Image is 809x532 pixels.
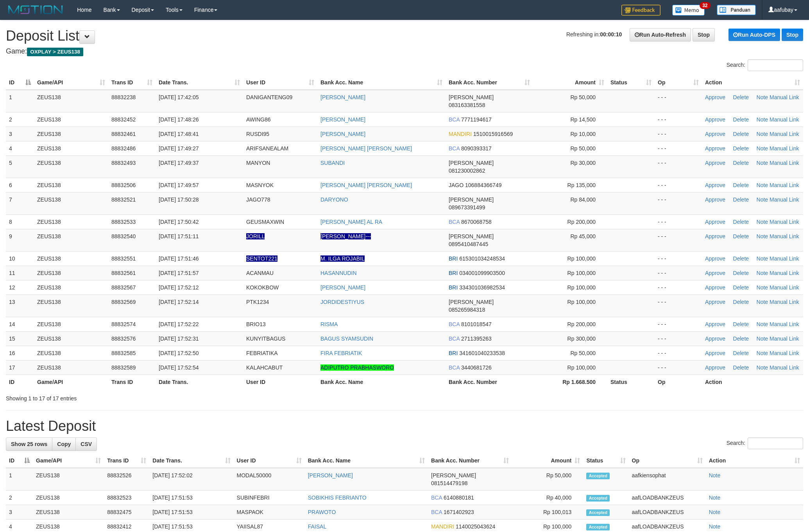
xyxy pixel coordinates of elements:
span: KOKOKBOW [246,284,279,291]
a: [PERSON_NAME] [320,94,365,100]
a: BAGUS SYAMSUDIN [320,336,373,342]
a: Note [757,270,768,276]
span: Copy 034001099903500 to clipboard [459,270,505,276]
a: Manual Link [770,145,799,152]
a: Approve [705,233,725,239]
a: Approve [705,94,725,100]
a: Delete [733,364,749,371]
span: [PERSON_NAME] [449,94,494,100]
span: Rp 14,500 [570,116,596,123]
td: - - - [655,192,702,214]
span: 32 [700,2,710,9]
a: Delete [733,182,749,188]
a: Delete [733,321,749,327]
td: 3 [6,127,34,141]
span: Refreshing in: [566,31,622,37]
span: Rp 84,000 [570,196,596,203]
a: Note [757,350,768,356]
span: Rp 45,000 [570,233,596,239]
span: [DATE] 17:50:42 [159,219,199,225]
span: [DATE] 17:50:28 [159,196,199,203]
a: Delete [733,219,749,225]
a: FIRA FEBRIATIK [320,350,362,356]
td: 12 [6,280,34,295]
a: Copy [52,437,76,451]
a: [PERSON_NAME] [308,472,353,478]
span: BRI [449,255,458,262]
h4: Game: [6,48,803,55]
th: Date Trans. [156,375,243,389]
span: 88832533 [111,219,136,225]
span: Rp 100,000 [567,299,596,305]
td: 15 [6,331,34,346]
span: Nama rekening ada tanda titik/strip, harap diedit [246,255,277,262]
a: Approve [705,196,725,203]
input: Search: [748,437,803,449]
strong: 00:00:10 [600,31,622,37]
span: [DATE] 17:48:41 [159,131,199,137]
a: Approve [705,131,725,137]
span: 88832461 [111,131,136,137]
span: BCA [449,321,460,327]
th: Game/API: activate to sort column ascending [34,75,108,90]
td: - - - [655,112,702,127]
a: SOBIKHIS FEBRIANTO [308,495,367,501]
th: Trans ID: activate to sort column ascending [108,75,156,90]
th: Action: activate to sort column ascending [706,453,803,468]
span: Rp 50,000 [570,145,596,152]
td: - - - [655,280,702,295]
span: DANIGANTENG09 [246,94,292,100]
th: Bank Acc. Name: activate to sort column ascending [317,75,446,90]
span: [DATE] 17:52:31 [159,336,199,342]
a: ADIPUTRO PRABHASWORO [320,364,394,371]
td: ZEUS138 [34,112,108,127]
span: [DATE] 17:51:57 [159,270,199,276]
td: 4 [6,141,34,155]
a: Manual Link [770,336,799,342]
a: [PERSON_NAME] AL RA [320,219,382,225]
span: 88832585 [111,350,136,356]
span: [DATE] 17:49:37 [159,160,199,166]
span: BRI [449,270,458,276]
span: ACANMAU [246,270,274,276]
a: Manual Link [770,284,799,291]
th: User ID [243,375,317,389]
th: ID: activate to sort column descending [6,75,34,90]
td: ZEUS138 [34,295,108,317]
th: Status: activate to sort column ascending [583,453,628,468]
a: Note [709,509,721,515]
span: 88832238 [111,94,136,100]
td: ZEUS138 [34,178,108,192]
a: Approve [705,270,725,276]
a: Approve [705,255,725,262]
th: Amount: activate to sort column ascending [533,75,607,90]
span: Rp 100,000 [567,255,596,262]
span: [DATE] 17:49:27 [159,145,199,152]
input: Search: [748,59,803,71]
td: 1 [6,90,34,112]
a: Approve [705,145,725,152]
a: PRAWOTO [308,509,336,515]
a: [PERSON_NAME] [320,284,365,291]
a: Delete [733,145,749,152]
th: Bank Acc. Name [317,375,446,389]
a: Delete [733,336,749,342]
span: Rp 100,000 [567,284,596,291]
span: Copy 8670068758 to clipboard [461,219,492,225]
span: [DATE] 17:51:46 [159,255,199,262]
a: Approve [705,284,725,291]
a: Note [757,131,768,137]
td: - - - [655,346,702,360]
td: - - - [655,317,702,331]
th: Game/API [34,375,108,389]
th: Rp 1.668.500 [533,375,607,389]
span: ARIFSANEALAM [246,145,288,152]
a: Delete [733,131,749,137]
a: Manual Link [770,94,799,100]
span: [PERSON_NAME] [449,160,494,166]
th: Status: activate to sort column ascending [607,75,655,90]
span: Copy 083163381558 to clipboard [449,102,485,108]
a: [PERSON_NAME] [320,116,365,123]
a: Note [757,219,768,225]
td: - - - [655,155,702,178]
